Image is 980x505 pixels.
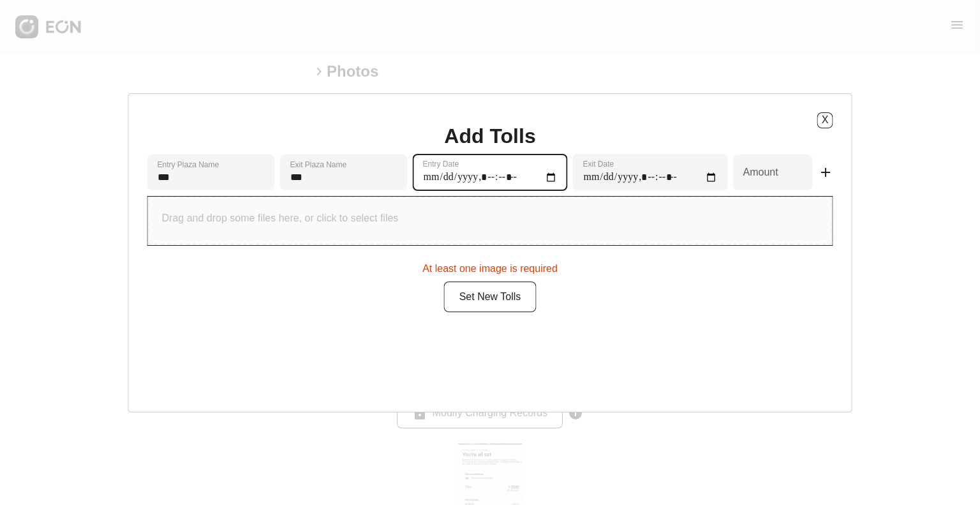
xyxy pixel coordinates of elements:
label: Entry Date [423,159,459,169]
label: Amount [743,165,778,180]
div: At least one image is required [147,256,833,276]
button: Set New Tolls [444,282,537,312]
label: Exit Date [583,159,614,169]
p: Drag and drop some files here, or click to select files [162,211,399,226]
label: Entry Plaza Name [158,160,219,170]
h1: Add Tolls [444,128,535,144]
label: Exit Plaza Name [290,160,347,170]
span: add [818,165,833,180]
button: X [817,112,833,128]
